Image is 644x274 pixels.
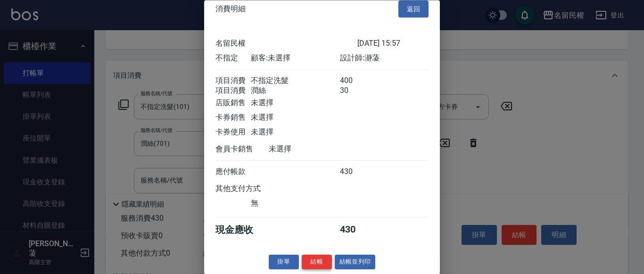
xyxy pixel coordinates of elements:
div: 現金應收 [215,224,269,237]
div: 名留民權 [215,39,357,49]
div: 未選擇 [269,145,357,155]
div: 未選擇 [251,113,339,123]
div: 未選擇 [251,99,339,108]
span: 消費明細 [215,4,246,14]
div: 會員卡銷售 [215,145,269,155]
div: 400 [340,76,375,86]
button: 掛單 [269,255,299,270]
div: 項目消費 [215,86,251,96]
div: 卡券使用 [215,128,251,138]
div: 不指定 [215,54,251,64]
div: 430 [340,167,375,177]
div: 項目消費 [215,76,251,86]
div: 未選擇 [251,128,339,138]
div: 顧客: 未選擇 [251,54,339,64]
div: 不指定洗髮 [251,76,339,86]
button: 結帳並列印 [335,255,376,270]
div: 設計師: 瀞蓤 [340,54,429,64]
div: 店販銷售 [215,99,251,108]
button: 結帳 [302,255,332,270]
div: 潤絲 [251,86,339,96]
div: 430 [340,224,375,237]
div: 其他支付方式 [215,184,287,194]
div: 卡券銷售 [215,113,251,123]
div: 應付帳款 [215,167,251,177]
div: 30 [340,86,375,96]
div: 無 [251,199,339,209]
div: [DATE] 15:57 [357,39,429,49]
button: 返回 [398,0,429,18]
